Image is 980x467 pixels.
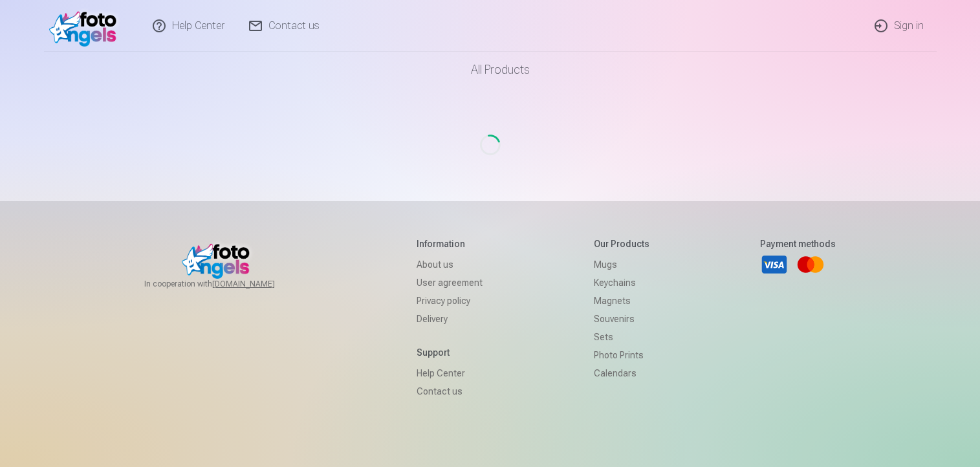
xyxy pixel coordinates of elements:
[49,5,124,47] img: /v1
[594,274,649,292] a: Keychains
[760,250,789,279] a: Visa
[594,255,649,274] a: Mugs
[417,274,483,292] a: User agreement
[594,292,649,310] a: Magnets
[417,382,483,400] a: Contact us
[417,292,483,310] a: Privacy policy
[417,364,483,382] a: Help Center
[796,250,825,279] a: Mastercard
[594,328,649,346] a: Sets
[417,310,483,328] a: Delivery
[594,346,649,364] a: Photo prints
[417,237,483,250] h5: Information
[594,364,649,382] a: Calendars
[594,237,649,250] h5: Our products
[435,52,545,88] a: All products
[594,310,649,328] a: Souvenirs
[760,237,836,250] h5: Payment methods
[417,346,483,359] h5: Support
[417,255,483,274] a: About us
[212,279,306,289] a: [DOMAIN_NAME]
[144,279,306,289] span: In cooperation with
